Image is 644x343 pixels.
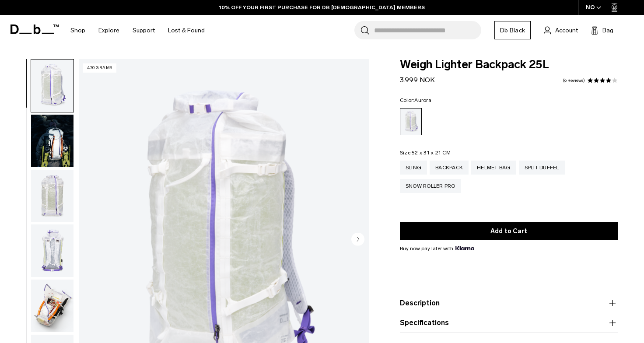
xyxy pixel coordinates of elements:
[31,59,74,112] button: Weigh_Lighter_Backpack_25L_1.png
[400,245,474,252] span: Buy now pay later with
[471,161,516,175] a: Helmet Bag
[31,169,74,223] button: Weigh_Lighter_Backpack_25L_2.png
[219,3,425,11] a: 10% OFF YOUR FIRST PURCHASE FOR DB [DEMOGRAPHIC_DATA] MEMBERS
[133,15,155,46] a: Support
[400,318,618,328] button: Specifications
[31,115,73,167] img: Weigh_Lighter_Backpack_25L_Lifestyle_new.png
[31,280,73,332] img: Weigh_Lighter_Backpack_25L_4.png
[98,15,119,46] a: Explore
[414,97,431,103] span: Aurora
[412,150,451,156] span: 52 x 31 x 21 CM
[31,59,73,112] img: Weigh_Lighter_Backpack_25L_1.png
[400,59,618,70] span: Weigh Lighter Backpack 25L
[400,108,422,135] a: Aurora
[555,26,578,35] span: Account
[494,21,531,39] a: Db Black
[400,98,431,103] legend: Color:
[64,15,211,46] nav: Main Navigation
[31,170,73,222] img: Weigh_Lighter_Backpack_25L_2.png
[168,15,205,46] a: Lost & Found
[544,25,578,35] a: Account
[430,161,469,175] a: Backpack
[31,114,74,168] button: Weigh_Lighter_Backpack_25L_Lifestyle_new.png
[70,15,85,46] a: Shop
[31,279,74,332] button: Weigh_Lighter_Backpack_25L_4.png
[400,161,427,175] a: Sling
[563,78,585,83] a: 6 reviews
[591,25,613,35] button: Bag
[400,222,618,240] button: Add to Cart
[31,224,74,277] button: Weigh_Lighter_Backpack_25L_3.png
[400,179,461,193] a: Snow Roller Pro
[31,224,73,277] img: Weigh_Lighter_Backpack_25L_3.png
[400,298,618,308] button: Description
[351,233,364,248] button: Next slide
[519,161,565,175] a: Split Duffel
[455,246,474,250] img: {"height" => 20, "alt" => "Klarna"}
[400,150,451,155] legend: Size:
[400,76,435,84] span: 3.999 NOK
[602,26,613,35] span: Bag
[83,63,116,73] p: 470 grams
